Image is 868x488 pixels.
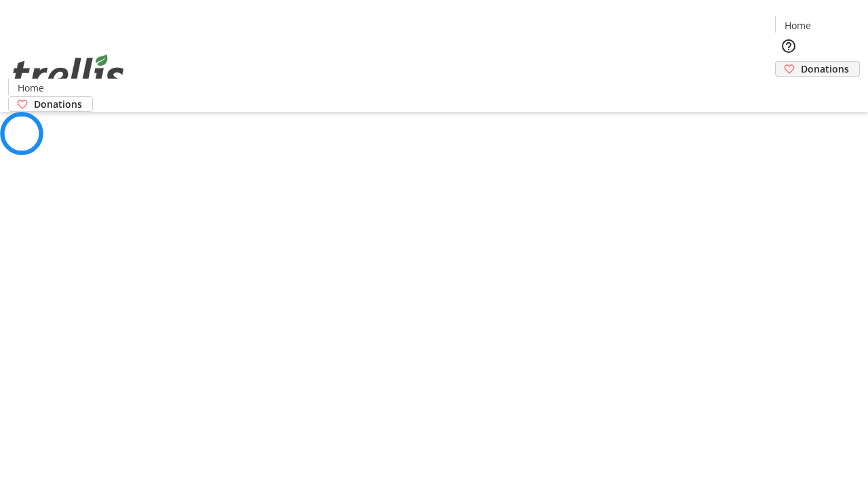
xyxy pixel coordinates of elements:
[775,33,802,60] button: Help
[776,18,819,33] a: Home
[775,77,802,104] button: Cart
[8,96,93,112] a: Donations
[785,18,811,33] span: Home
[775,61,860,77] a: Donations
[34,97,82,111] span: Donations
[801,62,849,76] span: Donations
[18,81,44,95] span: Home
[8,39,129,107] img: Orient E2E Organization J26inPw3DN's Logo
[9,81,52,95] a: Home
